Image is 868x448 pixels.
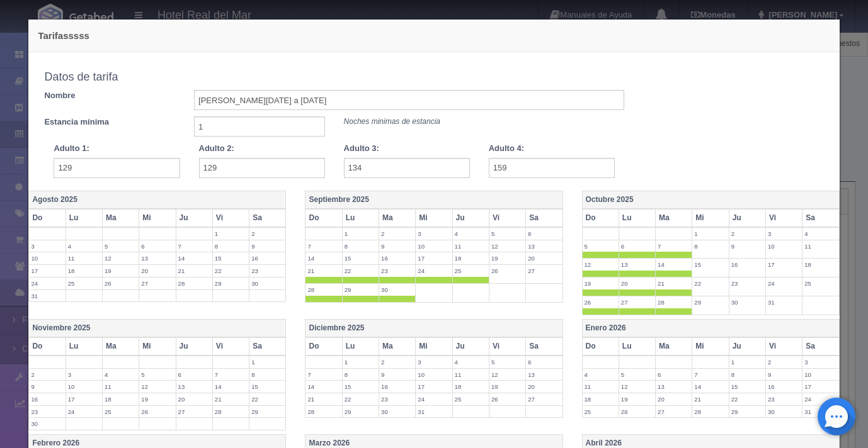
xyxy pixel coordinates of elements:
label: 27 [526,265,562,277]
label: 18 [453,252,489,264]
th: Lu [66,337,102,356]
label: 28 [656,296,692,308]
label: 18 [802,259,838,271]
label: 21 [306,265,341,277]
label: 20 [656,393,692,405]
label: 15 [692,259,728,271]
label: 7 [176,240,212,252]
label: 22 [729,393,765,405]
label: 6 [176,369,212,381]
label: 25 [583,406,619,418]
th: Lu [342,209,379,227]
label: 4 [583,369,619,381]
label: 11 [103,381,139,393]
label: 8 [343,369,379,381]
th: Ma [103,337,139,356]
label: 19 [103,265,139,277]
th: Mi [139,209,176,227]
th: Do [306,209,342,227]
label: 16 [766,381,802,393]
label: 29 [343,406,379,418]
label: 11 [583,381,619,393]
label: 1 [343,228,379,240]
label: 3 [66,369,102,381]
label: 19 [489,252,525,264]
label: Nombre [35,90,185,102]
label: 13 [176,381,212,393]
label: 22 [213,265,249,277]
label: 11 [453,369,489,381]
th: Do [29,337,66,356]
label: 10 [29,252,65,264]
label: 23 [29,406,65,418]
th: Lu [342,337,379,356]
label: 5 [139,369,175,381]
label: 3 [416,356,452,368]
th: Ma [656,209,692,227]
label: 7 [306,369,341,381]
label: 19 [139,393,175,405]
label: 6 [656,369,692,381]
label: 5 [583,240,619,252]
label: 7 [656,240,692,252]
label: 6 [526,356,562,368]
th: Mi [416,337,452,356]
label: 4 [103,369,139,381]
label: 27 [176,406,212,418]
label: 21 [656,277,692,289]
th: Lu [619,337,655,356]
label: 12 [103,252,139,264]
th: Sa [249,209,286,227]
label: 5 [619,369,655,381]
label: 27 [619,296,655,308]
th: Vi [765,337,802,356]
label: 10 [416,369,452,381]
th: Sa [526,209,562,227]
label: 4 [453,356,489,368]
th: Ma [379,209,416,227]
label: 9 [766,369,802,381]
label: 16 [729,259,765,271]
h4: Datos de tarifa [44,71,624,84]
label: 20 [526,381,562,393]
label: 15 [343,252,379,264]
label: 26 [103,277,139,289]
label: 4 [66,240,102,252]
label: 25 [66,277,102,289]
label: 25 [802,277,838,289]
label: 2 [29,369,65,381]
label: 15 [213,252,249,264]
label: 4 [453,228,489,240]
label: 29 [343,284,379,296]
label: 19 [583,277,619,289]
th: Vi [489,209,525,227]
th: Mi [139,337,176,356]
label: 30 [29,418,65,430]
th: Do [29,209,66,227]
label: 29 [729,406,765,418]
label: 11 [66,252,102,264]
label: 15 [249,381,285,393]
label: 9 [29,381,65,393]
label: 1 [249,356,285,368]
th: Ma [656,337,692,356]
th: Ju [176,337,212,356]
label: 7 [213,369,249,381]
label: 24 [416,265,452,277]
label: 12 [619,381,655,393]
label: 9 [249,240,285,252]
label: 18 [103,393,139,405]
label: 14 [656,259,692,271]
th: Ju [176,209,212,227]
label: 23 [766,393,802,405]
th: Ma [103,209,139,227]
label: 16 [249,252,285,264]
th: Mi [692,337,729,356]
label: 23 [249,265,285,277]
label: 24 [416,393,452,405]
label: 28 [306,284,341,296]
label: 6 [526,228,562,240]
label: 17 [416,252,452,264]
label: 19 [619,393,655,405]
label: 12 [139,381,175,393]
